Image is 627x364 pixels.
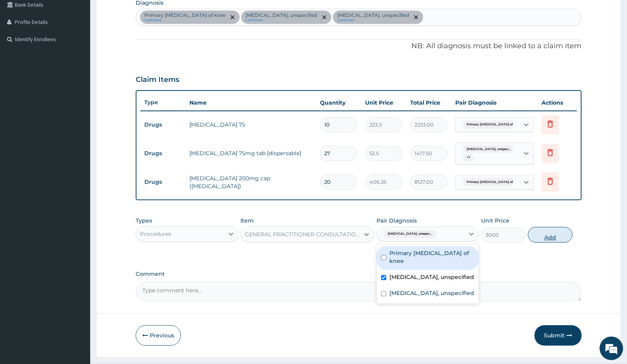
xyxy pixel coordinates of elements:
[481,217,509,225] label: Unit Price
[185,145,316,161] td: [MEDICAL_DATA] 75mg tab [dispersable]
[140,118,185,132] td: Drugs
[245,12,317,18] p: [MEDICAL_DATA], unspecified
[361,95,406,110] th: Unit Price
[240,217,254,225] label: Item
[4,214,149,241] textarea: Type your message and hit 'Enter'
[136,271,581,277] label: Comment
[389,249,474,265] label: Primary [MEDICAL_DATA] of knee
[245,18,317,22] small: confirmed
[140,95,185,110] th: Type
[538,95,577,110] th: Actions
[406,95,451,110] th: Total Price
[136,217,152,224] label: Types
[245,230,360,238] div: GENERAL PRACTITIONER CONSULTATION FIRST OUTPATIENT CONSULTATION
[463,121,525,129] span: Primary [MEDICAL_DATA] of knee
[136,76,179,84] h3: Claim Items
[534,325,582,346] button: Submit
[140,175,185,189] td: Drugs
[337,18,409,22] small: confirmed
[41,44,132,54] div: Chat with us now
[528,227,572,243] button: Add
[140,146,185,161] td: Drugs
[337,12,409,18] p: [MEDICAL_DATA], unspecified
[463,145,515,153] span: [MEDICAL_DATA], unspec...
[185,170,316,194] td: [MEDICAL_DATA] 200mg cap ([MEDICAL_DATA])
[136,325,181,346] button: Previous
[389,273,474,281] label: [MEDICAL_DATA], unspecified
[463,178,525,186] span: Primary [MEDICAL_DATA] of knee
[45,99,108,178] span: We're online!
[144,18,225,22] small: confirmed
[451,95,538,110] th: Pair Diagnosis
[140,230,171,238] div: Procedures
[321,14,328,21] span: remove selection option
[376,217,417,225] label: Pair Diagnosis
[15,39,32,59] img: d_794563401_company_1708531726252_794563401
[384,230,436,238] span: [MEDICAL_DATA], unspec...
[129,4,147,23] div: Minimize live chat window
[463,154,474,161] span: + 1
[389,289,474,297] label: [MEDICAL_DATA], unspecified
[144,12,225,18] p: Primary [MEDICAL_DATA] of knee
[136,41,581,51] p: NB: All diagnosis must be linked to a claim item
[185,95,316,110] th: Name
[316,95,361,110] th: Quantity
[413,14,420,21] span: remove selection option
[185,117,316,132] td: [MEDICAL_DATA] 75
[229,14,236,21] span: remove selection option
